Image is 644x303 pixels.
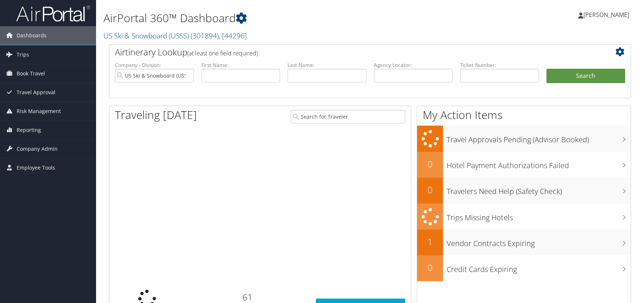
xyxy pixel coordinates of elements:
span: Risk Management [17,102,61,120]
h2: 0 [417,261,443,274]
h3: Vendor Contracts Expiring [447,235,631,249]
label: Last Name: [287,61,367,69]
a: [PERSON_NAME] [578,4,637,26]
span: Travel Approval [17,83,55,102]
span: Dashboards [17,26,47,45]
span: Trips [17,45,29,64]
input: Search for Traveler [291,110,405,123]
a: 0Hotel Payment Authorizations Failed [417,152,631,178]
label: Company - Division: [115,61,194,69]
label: Ticket Number: [460,61,539,69]
span: [PERSON_NAME] [583,11,629,19]
img: airportal-logo.png [16,5,90,22]
h3: Hotel Payment Authorizations Failed [447,157,631,171]
h2: 1 [417,235,443,248]
a: Travel Approvals Pending (Advisor Booked) [417,126,631,152]
h3: Credit Cards Expiring [447,261,631,275]
span: Company Admin [17,140,58,158]
span: Book Travel [17,64,45,83]
h2: Airtinerary Lookup [115,46,582,58]
h3: Travel Approvals Pending (Advisor Booked) [447,131,631,145]
label: Agency Locator: [374,61,453,69]
a: Trips Missing Hotels [417,204,631,230]
span: Employee Tools [17,159,55,177]
a: 0Travelers Need Help (Safety Check) [417,178,631,204]
button: Search [546,69,626,84]
span: , [ 44296 ] [219,31,247,41]
h1: AirPortal 360™ Dashboard [103,10,459,26]
h3: Trips Missing Hotels [447,209,631,223]
h1: My Action Items [417,107,631,123]
span: ( 301894 ) [191,31,219,41]
span: (at least one field required) [187,49,258,57]
a: US Ski & Snowboard (USSS) [103,31,247,41]
a: 1Vendor Contracts Expiring [417,229,631,255]
h1: Traveling [DATE] [115,107,197,123]
h2: 0 [417,184,443,196]
span: Reporting [17,121,41,139]
label: First Name: [201,61,280,69]
h3: Travelers Need Help (Safety Check) [447,183,631,197]
a: 0Credit Cards Expiring [417,255,631,281]
h2: 0 [417,158,443,170]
